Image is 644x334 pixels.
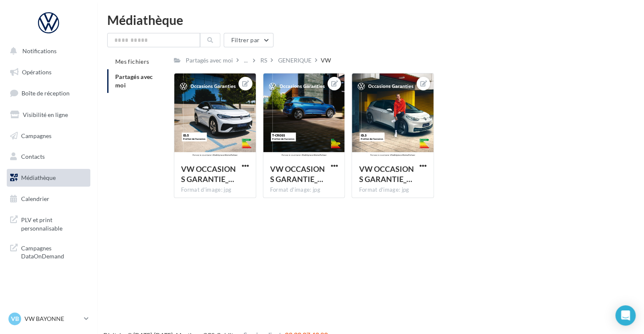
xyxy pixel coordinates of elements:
[186,56,233,65] div: Partagés avec moi
[11,315,19,323] span: VB
[21,195,49,202] span: Calendrier
[21,214,87,232] span: PLV et print personnalisable
[260,56,267,65] div: RS
[278,56,311,65] div: GENERIQUE
[270,186,338,194] div: Format d'image: jpg
[181,164,236,184] span: VW OCCASIONS GARANTIE_AVRIL24_RS_ID.5
[21,153,45,160] span: Contacts
[321,56,331,65] div: VW
[270,164,325,184] span: VW OCCASIONS GARANTIE_AVRIL24_RS_T-CROSS
[5,169,92,187] a: Médiathèque
[107,14,634,26] div: Médiathèque
[22,90,70,97] span: Boîte de réception
[21,132,51,139] span: Campagnes
[5,190,92,208] a: Calendrier
[23,111,68,118] span: Visibilité en ligne
[181,186,249,194] div: Format d'image: jpg
[21,174,56,181] span: Médiathèque
[115,58,149,65] span: Mes fichiers
[115,73,153,89] span: Partagés avec moi
[242,54,249,66] div: ...
[5,211,92,236] a: PLV et print personnalisable
[5,84,92,102] a: Boîte de réception
[22,68,51,76] span: Opérations
[21,242,87,261] span: Campagnes DataOnDemand
[5,106,92,124] a: Visibilité en ligne
[7,311,90,327] a: VB VW BAYONNE
[359,186,427,194] div: Format d'image: jpg
[224,33,273,47] button: Filtrer par
[359,164,414,184] span: VW OCCASIONS GARANTIE_AVRIL24_RS_ID.3
[5,127,92,145] a: Campagnes
[5,63,92,81] a: Opérations
[24,315,81,323] p: VW BAYONNE
[615,305,636,326] div: Open Intercom Messenger
[5,239,92,264] a: Campagnes DataOnDemand
[22,47,57,54] span: Notifications
[5,42,89,60] button: Notifications
[5,148,92,166] a: Contacts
